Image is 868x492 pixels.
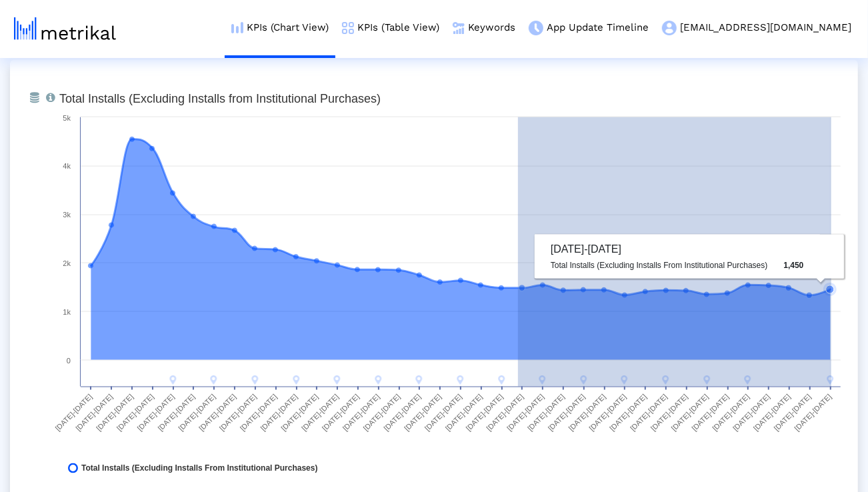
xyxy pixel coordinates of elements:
[547,393,587,433] text: [DATE]-[DATE]
[53,393,93,433] text: [DATE]-[DATE]
[239,393,279,433] text: [DATE]-[DATE]
[279,393,319,433] text: [DATE]-[DATE]
[629,393,669,433] text: [DATE]-[DATE]
[587,393,627,433] text: [DATE]-[DATE]
[453,22,465,34] img: keywords.png
[115,393,155,433] text: [DATE]-[DATE]
[14,17,116,40] img: metrical-logo-light.png
[711,393,751,433] text: [DATE]-[DATE]
[63,162,71,170] text: 4k
[485,393,525,433] text: [DATE]-[DATE]
[731,393,771,433] text: [DATE]-[DATE]
[63,211,71,219] text: 3k
[63,114,71,122] text: 5k
[662,21,677,35] img: my-account-menu-icon.png
[259,393,299,433] text: [DATE]-[DATE]
[63,308,71,316] text: 1k
[342,22,354,34] img: kpi-table-menu-icon.png
[403,393,443,433] text: [DATE]-[DATE]
[505,393,545,433] text: [DATE]-[DATE]
[362,393,402,433] text: [DATE]-[DATE]
[773,393,813,433] text: [DATE]-[DATE]
[649,393,689,433] text: [DATE]-[DATE]
[321,393,361,433] text: [DATE]-[DATE]
[608,393,648,433] text: [DATE]-[DATE]
[526,393,566,433] text: [DATE]-[DATE]
[81,463,318,473] span: Total Installs (Excluding Installs From Institutional Purchases)
[156,393,196,433] text: [DATE]-[DATE]
[690,393,730,433] text: [DATE]-[DATE]
[423,393,463,433] text: [DATE]-[DATE]
[63,259,71,267] text: 2k
[136,393,176,433] text: [DATE]-[DATE]
[67,357,71,365] text: 0
[197,393,237,433] text: [DATE]-[DATE]
[300,393,340,433] text: [DATE]-[DATE]
[752,393,792,433] text: [DATE]-[DATE]
[177,393,217,433] text: [DATE]-[DATE]
[382,393,422,433] text: [DATE]-[DATE]
[74,393,114,433] text: [DATE]-[DATE]
[793,393,833,433] text: [DATE]-[DATE]
[567,393,607,433] text: [DATE]-[DATE]
[59,92,381,105] tspan: Total Installs (Excluding Installs from Institutional Purchases)
[341,393,381,433] text: [DATE]-[DATE]
[670,393,710,433] text: [DATE]-[DATE]
[465,393,505,433] text: [DATE]-[DATE]
[529,21,543,35] img: app-update-menu-icon.png
[231,22,243,33] img: kpi-chart-menu-icon.png
[444,393,484,433] text: [DATE]-[DATE]
[95,393,135,433] text: [DATE]-[DATE]
[218,393,258,433] text: [DATE]-[DATE]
